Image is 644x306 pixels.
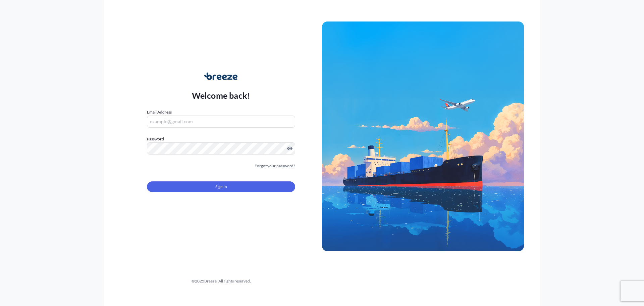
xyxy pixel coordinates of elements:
div: © 2025 Breeze. All rights reserved. [120,278,322,285]
a: Forgot your password? [255,163,295,169]
span: Sign In [215,183,227,190]
button: Show password [287,146,292,151]
p: Welcome back! [192,90,251,101]
label: Email Address [147,109,172,116]
input: example@gmail.com [147,116,295,128]
label: Password [147,136,295,142]
img: Ship illustration [322,21,524,251]
button: Sign In [147,181,295,192]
